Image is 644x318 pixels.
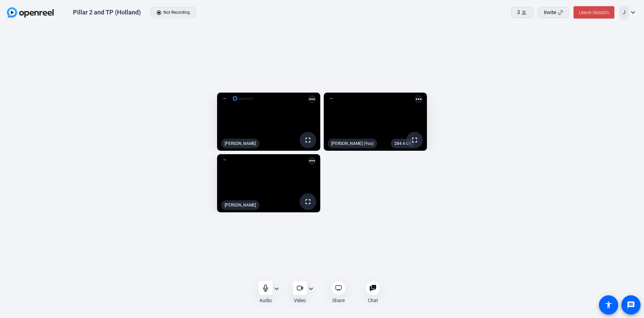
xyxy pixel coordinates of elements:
span: Leave Session [579,10,609,15]
span: Invite [544,9,556,17]
div: [PERSON_NAME] [221,139,259,148]
div: [PERSON_NAME] [221,200,259,210]
div: [PERSON_NAME] (You) [328,139,377,148]
div: Video [294,297,306,304]
mat-icon: fullscreen [304,136,312,144]
mat-icon: more_horiz [308,95,316,103]
div: Chat [368,297,378,304]
img: OpenReel logo [7,7,54,18]
mat-icon: fullscreen [410,136,419,144]
mat-icon: expand_more [307,285,315,293]
div: 284.4 GB [391,139,415,148]
button: 3 [511,7,533,18]
mat-icon: message [627,301,635,309]
span: 3 [517,9,520,17]
mat-icon: fullscreen [304,198,312,206]
div: Audio [259,297,272,304]
mat-icon: more_horiz [415,95,423,103]
button: Leave Session [573,6,614,19]
mat-icon: expand_more [272,285,281,293]
mat-icon: expand_more [629,8,637,17]
div: J [619,5,629,20]
div: Pillar 2 and TP (Holland) [73,8,141,17]
mat-icon: more_horiz [308,157,316,165]
div: Share [332,297,345,304]
img: logo [232,95,253,102]
button: Invite [538,7,569,18]
mat-icon: accessibility [604,301,613,309]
